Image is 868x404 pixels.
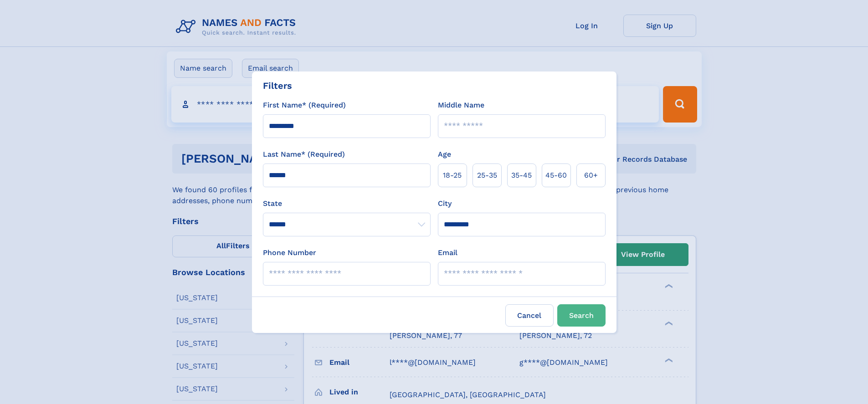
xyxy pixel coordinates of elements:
[505,304,554,327] label: Cancel
[438,100,484,111] label: Middle Name
[557,304,606,327] button: Search
[511,170,532,181] span: 35‑45
[584,170,598,181] span: 60+
[263,198,431,209] label: State
[438,149,451,160] label: Age
[263,100,346,111] label: First Name* (Required)
[438,198,452,209] label: City
[263,247,316,258] label: Phone Number
[438,247,457,258] label: Email
[545,170,567,181] span: 45‑60
[263,79,292,92] div: Filters
[477,170,497,181] span: 25‑35
[443,170,462,181] span: 18‑25
[263,149,345,160] label: Last Name* (Required)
